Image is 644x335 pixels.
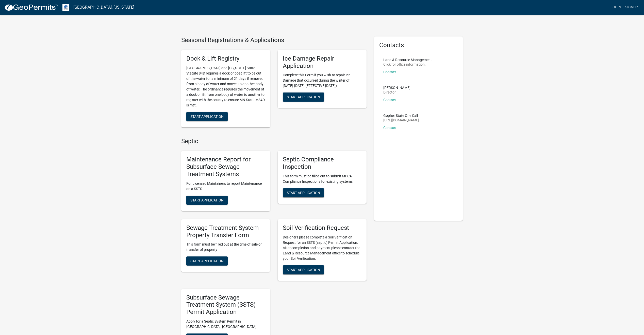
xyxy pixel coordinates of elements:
p: [PERSON_NAME] [383,86,410,89]
span: Start Application [287,191,320,195]
button: Start Application [186,256,228,266]
button: Start Application [283,188,324,197]
p: Gopher State One Call [383,114,419,117]
h4: Septic [181,138,367,145]
button: Start Application [186,196,228,205]
span: Start Application [287,95,320,99]
h4: Seasonal Registrations & Applications [181,36,367,44]
h5: Septic Compliance Inspection [283,156,361,171]
p: This form must be filled out at the time of sale or transfer of property [186,242,265,252]
p: [GEOGRAPHIC_DATA] and [US_STATE] State Statute 84D requires a dock or boat lift to be out of the ... [186,65,265,108]
p: Designers please complete a Soil Verification Request for an SSTS (septic) Permit Application. Af... [283,235,361,261]
p: Click for office information: [383,63,432,66]
img: Otter Tail County, Minnesota [62,4,69,11]
p: Director [383,90,410,94]
h5: Subsurface Sewage Treatment System (SSTS) Permit Application [186,294,265,316]
h5: Ice Damage Repair Application [283,55,361,70]
span: Start Application [287,268,320,272]
button: Start Application [283,92,324,102]
a: Signup [623,3,640,12]
h5: Maintenance Report for Subsurface Sewage Treatment Systems [186,156,265,178]
a: [GEOGRAPHIC_DATA], [US_STATE] [73,3,134,12]
p: For Licensed Maintainers to report Maintenance on a SSTS [186,181,265,192]
h5: Dock & Lift Registry [186,55,265,62]
p: Apply for a Septic System Permit in [GEOGRAPHIC_DATA], [GEOGRAPHIC_DATA] [186,319,265,329]
p: [URL][DOMAIN_NAME] [383,118,419,122]
p: Complete this Form if you wish to repair Ice Damage that occurred during the winter of [DATE]-[DA... [283,72,361,88]
h5: Sewage Treatment System Property Transfer Form [186,224,265,239]
a: Contact [383,126,396,130]
span: Start Application [190,198,224,202]
button: Start Application [186,112,228,121]
p: This form must be filled out to submit MPCA Compliance Inspections for existing systems [283,174,361,184]
p: Land & Resource Management [383,58,432,62]
h5: Soil Verification Request [283,224,361,232]
button: Start Application [283,265,324,274]
a: Contact [383,70,396,74]
h5: Contacts [379,42,458,49]
a: Login [608,3,623,12]
span: Start Application [190,259,224,263]
a: Contact [383,98,396,102]
span: Start Application [190,114,224,118]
